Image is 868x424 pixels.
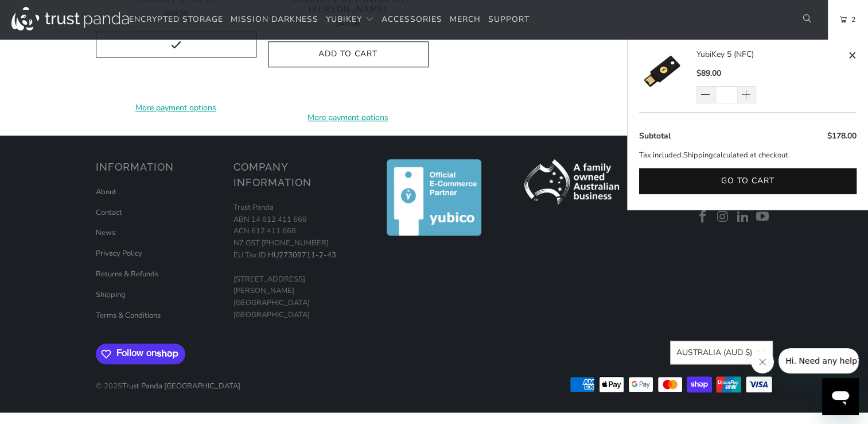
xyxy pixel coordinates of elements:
a: Terms & Conditions [96,310,161,321]
p: Tax included. calculated at checkout. [639,149,857,161]
p: © 2025 . [96,369,242,392]
a: News [96,228,115,238]
span: Support [488,14,530,25]
a: Support [488,6,530,33]
span: YubiKey [326,14,362,25]
iframe: Close message [751,350,774,373]
button: Add to Cart [268,41,429,67]
a: Trust Panda Australia on Facebook [695,210,712,225]
a: Trust Panda Australia on YouTube [754,210,772,225]
a: Trust Panda Australia on LinkedIn [734,210,752,225]
a: More payment options [268,111,429,124]
button: Go to cart [639,168,857,194]
a: Shipping [683,149,713,161]
a: YubiKey 5 (NFC) [696,48,845,61]
img: Trust Panda Australia [11,7,129,30]
a: Trust Panda Australia on Instagram [714,210,731,225]
span: Merch [450,14,481,25]
iframe: Message from company [779,348,859,373]
a: Trust Panda [GEOGRAPHIC_DATA] [122,381,240,391]
span: Add to Cart [280,49,417,59]
p: Trust Panda ABN 14 612 411 668 ACN 612 411 668 NZ GST [PHONE_NUMBER] EU Tax ID: [STREET_ADDRESS][... [233,202,360,321]
a: Contact [96,207,122,218]
a: More payment options [96,102,256,114]
span: Accessories [382,14,442,25]
a: HU27309711-2-43 [268,250,336,260]
summary: YubiKey [326,6,374,33]
a: Shipping [96,290,126,300]
a: Mission Darkness [231,6,318,33]
span: $178.00 [827,130,857,141]
a: YubiKey 5 (NFC) [639,48,696,103]
span: Encrypted Storage [129,14,223,25]
a: Returns & Refunds [96,269,158,279]
img: YubiKey 5 (NFC) [639,48,685,94]
a: Accessories [382,6,442,33]
span: $89.00 [696,68,721,79]
span: Subtotal [639,130,671,141]
a: Encrypted Storage [129,6,223,33]
a: Privacy Policy [96,248,142,259]
a: Merch [450,6,481,33]
span: 2 [847,13,856,26]
span: Hi. Need any help? [7,8,83,17]
button: Australia (AUD $) [670,341,772,364]
nav: Translation missing: en.navigation.header.main_nav [129,6,530,33]
iframe: Button to launch messaging window [822,378,859,415]
a: About [96,187,116,197]
span: Mission Darkness [231,14,318,25]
